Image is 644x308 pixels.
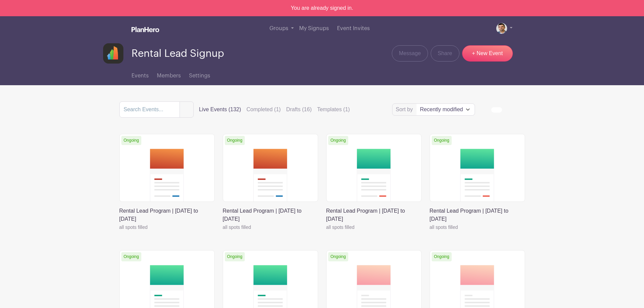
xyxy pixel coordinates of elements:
[269,26,288,31] span: Groups
[286,105,312,114] label: Drafts (16)
[199,105,241,114] label: Live Events (132)
[296,16,332,41] a: My Signups
[132,48,224,59] span: Rental Lead Signup
[496,23,507,34] img: Screen%20Shot%202023-02-21%20at%2010.54.51%20AM.png
[157,64,181,85] a: Members
[103,43,123,64] img: fulton-grace-logo.jpeg
[317,105,350,114] label: Templates (1)
[189,73,210,78] span: Settings
[431,45,459,62] a: Share
[132,73,149,78] span: Events
[396,105,415,114] label: Sort by
[267,16,297,41] a: Groups
[246,105,281,114] label: Completed (1)
[199,105,350,114] div: filters
[119,101,180,118] input: Search Events...
[392,45,428,62] a: Message
[157,73,181,78] span: Members
[132,27,159,32] img: logo_white-6c42ec7e38ccf1d336a20a19083b03d10ae64f83f12c07503d8b9e83406b4c7d.svg
[299,26,329,31] span: My Signups
[491,107,525,113] div: order and view
[189,64,210,85] a: Settings
[337,26,370,31] span: Event Invites
[462,45,513,62] a: + New Event
[334,16,373,41] a: Event Invites
[132,64,149,85] a: Events
[438,49,452,57] span: Share
[399,49,421,57] span: Message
